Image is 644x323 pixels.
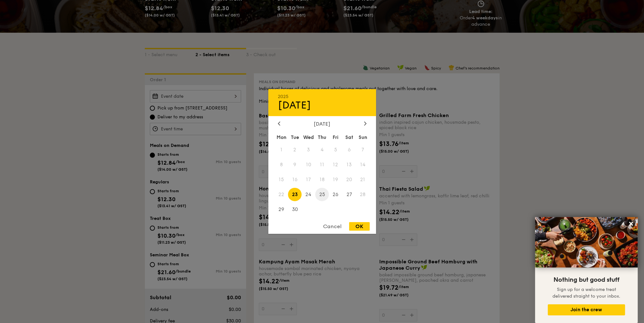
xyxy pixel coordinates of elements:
[315,158,329,172] span: 11
[278,121,367,127] div: [DATE]
[315,173,329,187] span: 18
[278,99,367,111] div: [DATE]
[288,202,302,216] span: 30
[626,219,636,229] button: Close
[315,132,329,143] div: Thu
[315,188,329,201] span: 25
[288,173,302,187] span: 16
[278,94,367,99] div: 2025
[288,132,302,143] div: Tue
[315,143,329,157] span: 4
[552,287,620,299] span: Sign up for a welcome treat delivered straight to your inbox.
[329,132,342,143] div: Fri
[342,158,356,172] span: 13
[288,143,302,157] span: 2
[342,143,356,157] span: 6
[275,158,288,172] span: 8
[329,173,342,187] span: 19
[329,143,342,157] span: 5
[275,188,288,201] span: 22
[342,132,356,143] div: Sat
[275,143,288,157] span: 1
[356,173,370,187] span: 21
[302,188,315,201] span: 24
[553,276,619,284] span: Nothing but good stuff
[342,188,356,201] span: 27
[342,173,356,187] span: 20
[329,188,342,201] span: 26
[275,173,288,187] span: 15
[302,173,315,187] span: 17
[288,158,302,172] span: 9
[275,202,288,216] span: 29
[356,143,370,157] span: 7
[356,188,370,201] span: 28
[349,222,370,231] div: OK
[288,188,302,201] span: 23
[356,158,370,172] span: 14
[302,143,315,157] span: 3
[302,158,315,172] span: 10
[535,217,638,267] img: DSC07876-Edit02-Large.jpeg
[302,132,315,143] div: Wed
[356,132,370,143] div: Sun
[329,158,342,172] span: 12
[275,132,288,143] div: Mon
[548,304,625,315] button: Join the crew
[317,222,348,231] div: Cancel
